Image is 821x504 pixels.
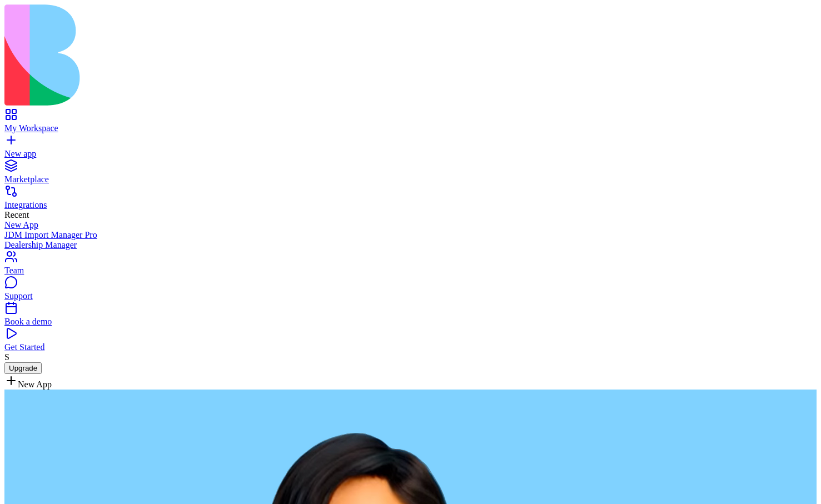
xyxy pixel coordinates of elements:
[4,174,817,184] div: Marketplace
[4,281,817,301] a: Support
[4,352,9,362] span: S
[4,363,42,372] a: Upgrade
[4,342,817,352] div: Get Started
[4,113,817,133] a: My Workspace
[4,164,817,184] a: Marketplace
[4,307,817,327] a: Book a demo
[4,190,817,210] a: Integrations
[18,380,52,389] span: New App
[4,210,29,219] span: Recent
[4,4,451,106] img: logo
[4,220,817,230] a: New App
[4,256,817,276] a: Team
[4,317,817,327] div: Book a demo
[4,139,817,159] a: New app
[4,123,817,133] div: My Workspace
[4,230,817,240] a: JDM Import Manager Pro
[4,149,817,159] div: New app
[4,200,817,210] div: Integrations
[4,240,817,250] a: Dealership Manager
[4,266,817,276] div: Team
[4,291,817,301] div: Support
[4,362,42,374] button: Upgrade
[4,332,817,352] a: Get Started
